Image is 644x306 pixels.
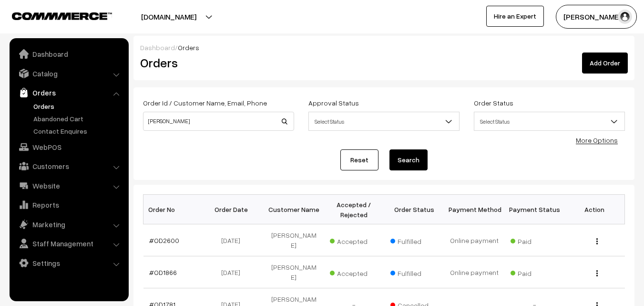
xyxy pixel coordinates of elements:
[149,268,177,276] a: #OD1866
[474,98,513,108] label: Order Status
[31,126,125,136] a: Contact Enquires
[12,196,125,213] a: Reports
[264,256,324,288] td: [PERSON_NAME]
[309,113,459,130] span: Select Status
[12,84,125,101] a: Orders
[149,236,179,244] a: #OD2600
[264,224,324,256] td: [PERSON_NAME]
[324,195,384,224] th: Accepted / Rejected
[511,234,558,246] span: Paid
[31,114,125,124] a: Abandoned Cart
[390,234,438,246] span: Fulfilled
[308,98,359,108] label: Approval Status
[140,43,175,52] a: Dashboard
[390,266,438,278] span: Fulfilled
[204,224,264,256] td: [DATE]
[576,136,618,144] a: More Options
[12,216,125,233] a: Marketing
[389,149,428,170] button: Search
[178,43,199,52] span: Orders
[12,12,112,20] img: COMMMERCE
[12,177,125,194] a: Website
[511,266,558,278] span: Paid
[12,10,95,21] a: COMMMERCE
[12,138,125,156] a: WebPOS
[12,235,125,252] a: Staff Management
[340,149,378,170] a: Reset
[582,53,628,74] a: Add Order
[596,238,598,244] img: Menu
[474,113,624,130] span: Select Status
[596,270,598,276] img: Menu
[204,195,264,224] th: Order Date
[474,112,625,131] span: Select Status
[308,112,460,131] span: Select Status
[264,195,324,224] th: Customer Name
[444,256,504,288] td: Online payment
[444,224,504,256] td: Online payment
[143,98,267,108] label: Order Id / Customer Name, Email, Phone
[143,195,204,224] th: Order No
[12,158,125,175] a: Customers
[204,256,264,288] td: [DATE]
[444,195,504,224] th: Payment Method
[556,5,637,29] button: [PERSON_NAME]
[108,5,230,29] button: [DOMAIN_NAME]
[140,42,628,53] div: /
[31,101,125,111] a: Orders
[564,195,624,224] th: Action
[143,112,294,131] input: Order Id / Customer Name / Customer Email / Customer Phone
[12,254,125,272] a: Settings
[330,234,378,246] span: Accepted
[504,195,564,224] th: Payment Status
[330,266,378,278] span: Accepted
[384,195,444,224] th: Order Status
[486,6,544,27] a: Hire an Expert
[12,45,125,63] a: Dashboard
[12,65,125,82] a: Catalog
[618,10,632,24] img: user
[140,55,293,70] h2: Orders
